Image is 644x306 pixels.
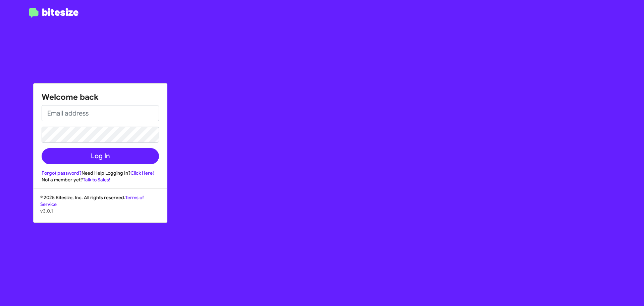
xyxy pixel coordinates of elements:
input: Email address [42,105,159,121]
h1: Welcome back [42,92,159,102]
button: Log In [42,148,159,164]
a: Talk to Sales! [83,177,110,183]
div: Need Help Logging In? [42,170,159,176]
a: Click Here! [130,170,154,176]
p: v3.0.1 [40,208,160,214]
div: Not a member yet? [42,176,159,183]
div: © 2025 Bitesize, Inc. All rights reserved. [34,194,167,222]
a: Forgot password? [42,170,82,176]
